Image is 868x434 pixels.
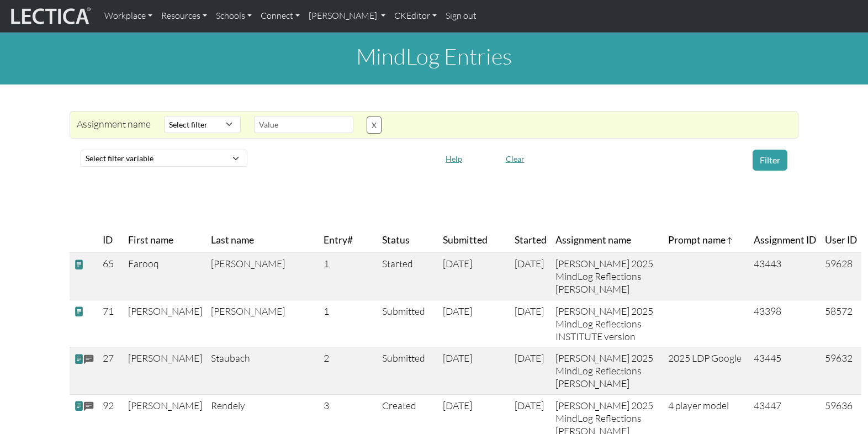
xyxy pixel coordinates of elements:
td: [PERSON_NAME] [124,347,207,395]
span: view [74,258,84,270]
td: Staubach [207,347,319,395]
span: comments [84,400,94,413]
a: Workplace [100,4,157,28]
td: 43398 [749,300,821,347]
td: 43445 [749,347,821,395]
td: [PERSON_NAME] [124,300,207,347]
a: Resources [157,4,211,28]
td: 27 [98,347,124,395]
input: Value [254,116,353,133]
div: Assignment name [70,116,157,134]
span: First name [128,232,173,248]
td: Submitted [378,300,438,347]
td: [PERSON_NAME] [207,300,319,347]
a: Sign out [441,4,481,28]
td: [DATE] [438,347,510,395]
span: Assignment name [555,232,631,248]
td: [PERSON_NAME] [207,253,319,300]
td: [PERSON_NAME] 2025 MindLog Reflections [PERSON_NAME] [551,253,664,300]
td: Submitted [378,347,438,395]
td: [PERSON_NAME] 2025 MindLog Reflections [PERSON_NAME] [551,347,664,395]
button: Help [441,150,467,167]
td: Started [378,253,438,300]
a: [PERSON_NAME] [304,4,390,28]
td: 58572 [821,300,861,347]
td: [DATE] [510,300,551,347]
th: Last name [207,228,319,253]
img: lecticalive [8,6,91,27]
button: Filter [753,150,787,171]
td: 1 [319,300,378,347]
td: 65 [98,253,124,300]
td: [DATE] [510,253,551,300]
td: Farooq [124,253,207,300]
td: 2025 LDP Google [664,347,749,395]
span: view [74,306,84,317]
a: Help [441,152,467,163]
td: 59628 [821,253,861,300]
td: [DATE] [438,253,510,300]
td: 2 [319,347,378,395]
span: ID [103,232,113,248]
span: Assignment ID [754,232,816,248]
td: 59632 [821,347,861,395]
span: Entry# [324,232,373,248]
a: Connect [256,4,304,28]
button: Clear [501,150,530,167]
button: X [367,117,382,134]
a: Schools [211,4,256,28]
th: Started [510,228,551,253]
td: 71 [98,300,124,347]
td: [DATE] [510,347,551,395]
a: CKEditor [390,4,441,28]
td: [PERSON_NAME] 2025 MindLog Reflections INSTITUTE version [551,300,664,347]
span: Prompt name [668,232,733,248]
span: Status [382,232,410,248]
span: Submitted [443,232,488,248]
td: 1 [319,253,378,300]
span: User ID [825,232,857,248]
span: view [74,400,84,412]
td: 43443 [749,253,821,300]
td: [DATE] [438,300,510,347]
span: comments [84,353,94,366]
span: view [74,353,84,365]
